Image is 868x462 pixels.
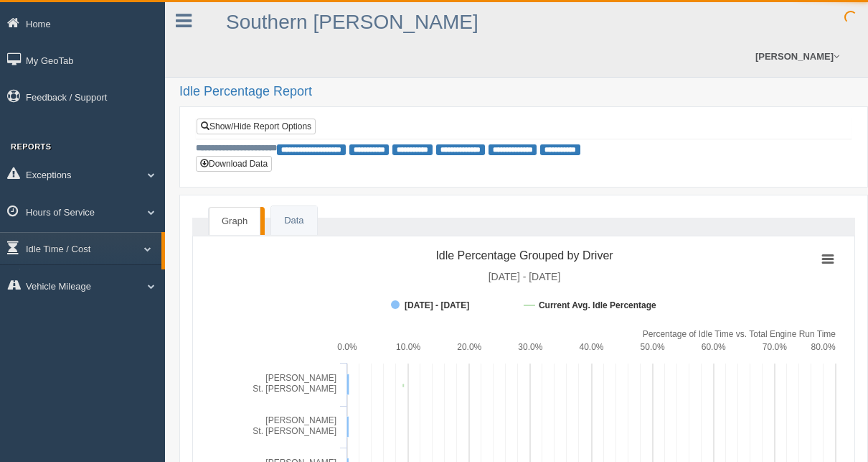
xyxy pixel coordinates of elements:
text: 70.0% [763,342,787,352]
text: 0.0% [337,342,357,352]
tspan: Percentage of Idle Time vs. Total Engine Run Time [643,329,836,339]
text: 50.0% [641,342,665,352]
tspan: [PERSON_NAME] [265,373,336,383]
a: Data [271,206,316,236]
tspan: Current Avg. Idle Percentage [539,300,656,310]
text: 20.0% [457,342,481,352]
a: [PERSON_NAME] [748,36,846,77]
text: 30.0% [518,342,542,352]
tspan: Idle Percentage Grouped by Driver [435,249,613,262]
button: Download Data [196,156,272,172]
a: Graph [209,207,260,236]
tspan: [DATE] - [DATE] [489,271,561,282]
tspan: St. [PERSON_NAME] [253,384,336,394]
text: 60.0% [702,342,726,352]
tspan: St. [PERSON_NAME] [253,426,336,436]
a: Show/Hide Report Options [197,119,316,134]
text: 80.0% [811,342,836,352]
text: 40.0% [579,342,603,352]
a: Southern [PERSON_NAME] [226,11,478,33]
tspan: [DATE] - [DATE] [405,300,469,310]
text: 10.0% [396,342,420,352]
tspan: [PERSON_NAME] [265,415,336,425]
